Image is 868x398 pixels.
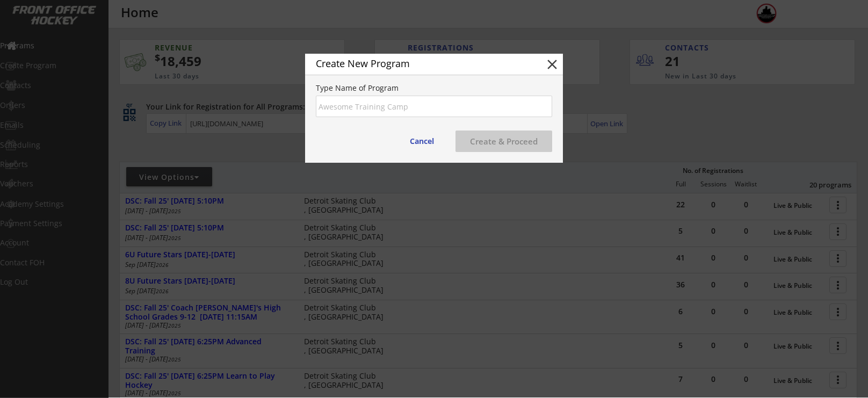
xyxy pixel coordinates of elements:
button: Create & Proceed [455,131,552,152]
div: Type Name of Program [316,84,552,92]
button: Cancel [399,131,445,152]
input: Awesome Training Camp [316,96,552,117]
div: Create New Program [316,59,527,68]
button: close [544,56,560,73]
